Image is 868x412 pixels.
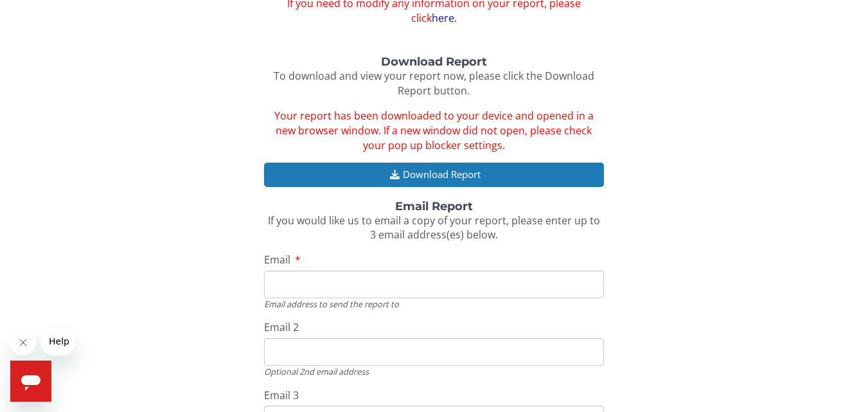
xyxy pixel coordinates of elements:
[41,327,75,355] iframe: Message from company
[395,199,473,213] strong: Email Report
[264,253,290,267] span: Email
[274,69,594,98] span: To download and view your report now, please click the Download Report button.
[381,55,487,69] strong: Download Report
[10,330,36,355] iframe: Close message
[264,366,603,377] div: Optional 2nd email address
[432,11,457,25] a: here.
[268,213,600,242] span: If you would like us to email a copy of your report, please enter up to 3 email address(es) below.
[264,388,299,402] span: Email 3
[10,361,51,402] iframe: Button to launch messaging window
[264,163,603,186] button: Download Report
[264,298,603,310] div: Email address to send the report to
[274,109,594,152] span: Your report has been downloaded to your device and opened in a new browser window. If a new windo...
[264,320,299,334] span: Email 2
